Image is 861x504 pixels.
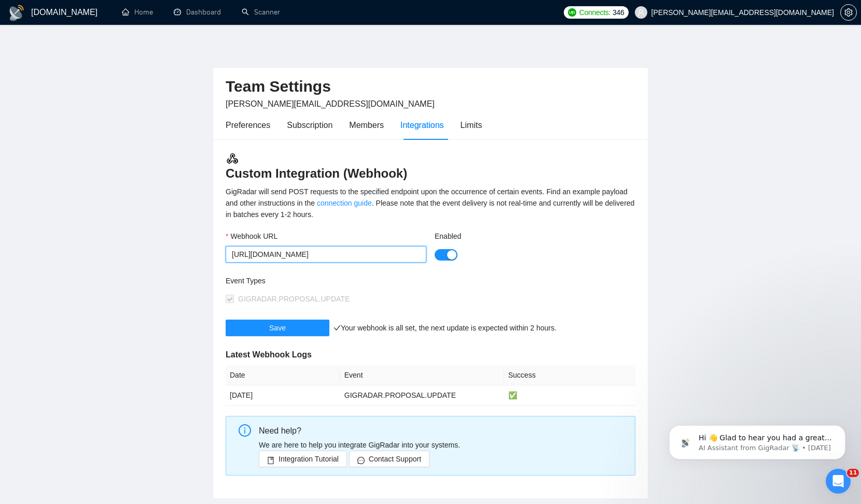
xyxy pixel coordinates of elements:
[826,469,851,494] iframe: Intercom live chat
[568,8,576,17] img: upwork-logo.png
[259,451,347,467] button: bookIntegration Tutorial
[45,40,179,49] p: Message from AI Assistant from GigRadar 📡, sent 3w ago
[637,9,645,16] span: user
[340,365,504,385] th: Event
[654,404,861,476] iframe: Intercom notifications message
[841,8,856,17] span: setting
[357,456,365,464] span: message
[579,7,610,18] span: Connects:
[435,249,457,261] button: Enabled
[613,7,624,18] span: 346
[226,275,266,286] label: Event Types
[349,451,429,467] button: messageContact Support
[226,320,329,336] button: Save
[242,8,280,17] a: searchScanner
[226,349,635,361] h5: Latest Webhook Logs
[259,439,627,451] p: We are here to help you integrate GigRadar into your systems.
[287,119,332,132] div: Subscription
[239,424,251,437] span: info-circle
[230,391,253,399] span: [DATE]
[340,385,504,406] td: GIGRADAR.PROPOSAL.UPDATE
[226,246,426,263] input: Webhook URL
[461,119,482,132] div: Limits
[317,199,372,207] a: connection guide
[226,186,635,220] div: GigRadar will send POST requests to the specified endpoint upon the occurrence of certain events....
[226,119,270,132] div: Preferences
[226,231,277,242] label: Webhook URL
[508,391,517,399] span: ✅
[8,5,25,21] img: logo
[226,152,239,165] img: webhook.3a52c8ec.svg
[847,469,859,477] span: 11
[122,8,153,17] a: homeHome
[174,8,221,17] a: dashboardDashboard
[400,119,444,132] div: Integrations
[334,324,341,332] span: check
[279,453,339,465] span: Integration Tutorial
[504,365,635,385] th: Success
[334,324,557,332] span: Your webhook is all set, the next update is expected within 2 hours.
[349,119,384,132] div: Members
[45,30,178,110] span: Hi 👋 Glad to hear you had a great experience with us! 🙌 ​ Could you spare 20 seconds to leave a r...
[259,426,301,435] span: Need help?
[840,8,857,17] a: setting
[269,322,286,334] span: Save
[226,152,635,182] h3: Custom Integration (Webhook)
[226,76,635,97] h2: Team Settings
[369,453,421,465] span: Contact Support
[259,455,347,463] a: bookIntegration Tutorial
[840,4,857,21] button: setting
[226,365,340,385] th: Date
[435,231,461,242] label: Enabled
[238,295,350,303] span: GIGRADAR.PROPOSAL.UPDATE
[267,456,274,464] span: book
[226,99,435,108] span: [PERSON_NAME][EMAIL_ADDRESS][DOMAIN_NAME]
